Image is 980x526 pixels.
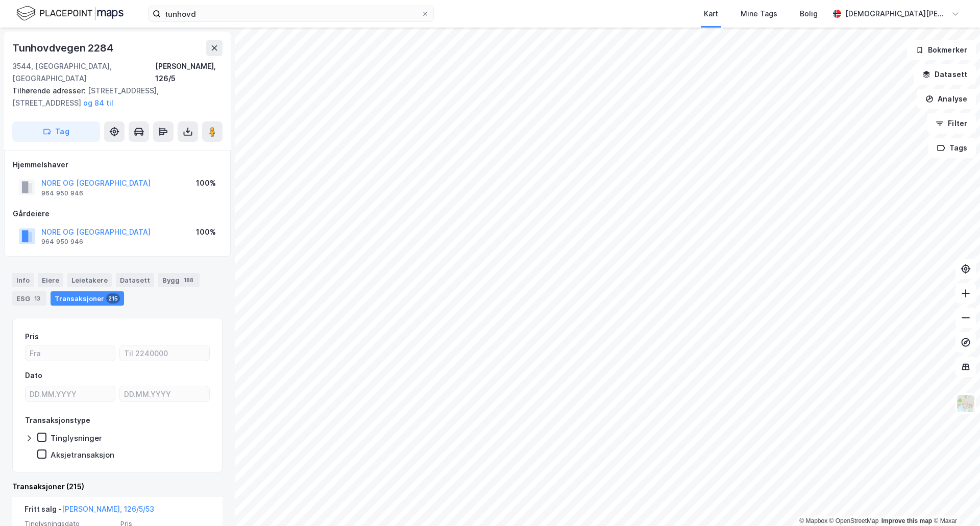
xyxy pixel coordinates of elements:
[106,293,120,304] div: 215
[51,433,102,443] div: Tinglysninger
[956,394,975,413] img: Z
[67,273,112,287] div: Leietakere
[907,40,976,60] button: Bokmerker
[12,121,100,142] button: Tag
[62,505,154,513] a: [PERSON_NAME], 126/5/53
[927,113,976,134] button: Filter
[161,6,421,21] input: Søk på adresse, matrikkel, gårdeiere, leietakere eller personer
[16,5,124,22] img: logo.f888ab2527a4732fd821a326f86c7f29.svg
[12,273,34,287] div: Info
[799,517,827,524] a: Mapbox
[51,450,114,460] div: Aksjetransaksjon
[116,273,154,287] div: Datasett
[12,291,46,306] div: ESG
[26,345,115,361] input: Fra
[24,503,154,519] div: Fritt salg -
[881,517,932,524] a: Improve this map
[26,386,115,402] input: DD.MM.YYYY
[12,481,223,493] div: Transaksjoner (215)
[704,8,718,20] div: Kart
[25,331,39,343] div: Pris
[32,293,42,304] div: 13
[196,226,216,238] div: 100%
[41,189,83,197] div: 964 950 946
[182,275,195,285] div: 188
[12,40,115,56] div: Tunhovdvegen 2284
[12,85,214,109] div: [STREET_ADDRESS], [STREET_ADDRESS]
[120,386,209,402] input: DD.MM.YYYY
[25,414,90,427] div: Transaksjonstype
[120,345,209,361] input: Til 2240000
[196,177,216,189] div: 100%
[929,477,980,526] iframe: Chat Widget
[41,238,83,246] div: 964 950 946
[929,477,980,526] div: Kontrollprogram for chat
[38,273,63,287] div: Eiere
[914,64,976,85] button: Datasett
[25,369,42,382] div: Dato
[800,8,818,20] div: Bolig
[928,138,976,158] button: Tags
[741,8,777,20] div: Mine Tags
[13,208,222,220] div: Gårdeiere
[12,60,155,85] div: 3544, [GEOGRAPHIC_DATA], [GEOGRAPHIC_DATA]
[12,86,88,95] span: Tilhørende adresser:
[51,291,124,306] div: Transaksjoner
[845,8,947,20] div: [DEMOGRAPHIC_DATA][PERSON_NAME]
[155,60,223,85] div: [PERSON_NAME], 126/5
[829,517,879,524] a: OpenStreetMap
[13,159,222,171] div: Hjemmelshaver
[917,89,976,109] button: Analyse
[158,273,200,287] div: Bygg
